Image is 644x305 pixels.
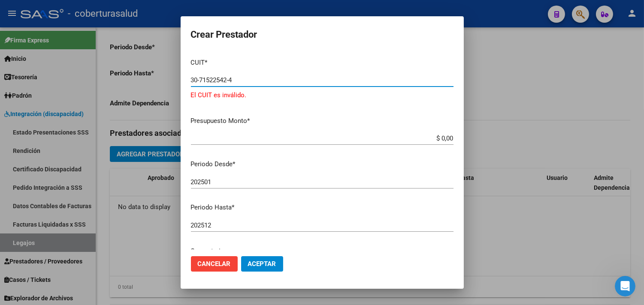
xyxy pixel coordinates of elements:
[191,27,454,43] h2: Crear Prestador
[241,256,283,272] button: Aceptar
[191,159,454,169] p: Periodo Desde
[191,203,454,212] p: Periodo Hasta
[198,260,231,268] span: Cancelar
[248,260,276,268] span: Aceptar
[191,58,454,68] p: CUIT
[191,116,454,126] p: Presupuesto Monto
[191,246,454,256] p: Comentario
[191,90,454,100] p: El CUIT es inválido.
[191,256,238,272] button: Cancelar
[615,276,635,296] iframe: Intercom live chat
